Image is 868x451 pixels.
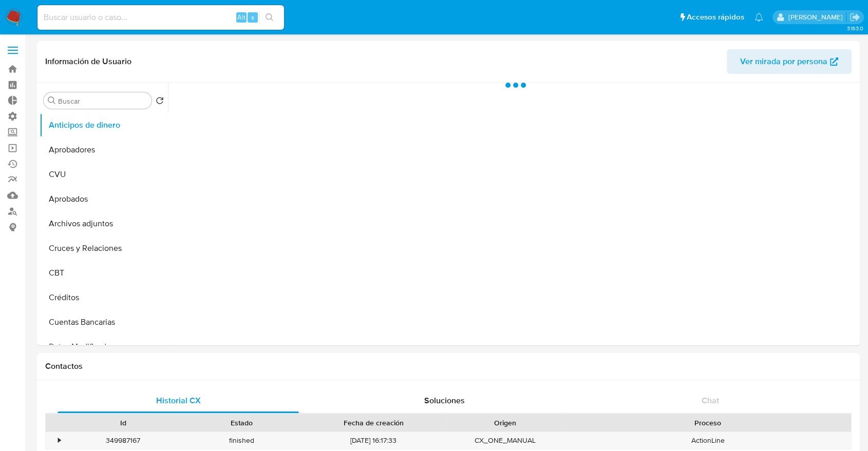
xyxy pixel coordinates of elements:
div: ActionLine [564,432,851,449]
button: Aprobados [40,187,168,211]
div: Origen [453,418,557,428]
button: search-icon [259,10,280,25]
span: Accesos rápidos [687,12,744,23]
p: juan.tosini@mercadolibre.com [788,12,846,22]
span: Ver mirada por persona [740,49,827,74]
button: CVU [40,162,168,187]
span: Alt [237,12,246,22]
span: Historial CX [156,395,201,406]
button: Anticipos de dinero [40,113,168,138]
button: Archivos adjuntos [40,211,168,236]
input: Buscar [58,96,147,106]
a: Notificaciones [754,13,763,22]
button: Volver al orden por defecto [156,96,164,108]
button: CBT [40,261,168,285]
button: Cuentas Bancarias [40,310,168,335]
button: Aprobadores [40,138,168,162]
button: Cruces y Relaciones [40,236,168,261]
div: CX_ONE_MANUAL [446,432,564,449]
div: finished [182,432,301,449]
div: Estado [190,418,294,428]
h1: Información de Usuario [45,56,131,67]
div: 349987167 [64,432,182,449]
button: Ver mirada por persona [727,49,852,74]
div: Proceso [572,418,844,428]
span: Chat [702,395,719,406]
div: • [58,436,61,445]
a: Salir [850,12,860,23]
span: s [251,12,254,22]
div: [DATE] 16:17:33 [301,432,446,449]
h1: Contactos [45,361,852,371]
span: Soluciones [424,395,465,406]
input: Buscar usuario o caso... [37,11,284,24]
button: Datos Modificados [40,335,168,359]
div: Fecha de creación [308,418,439,428]
div: Id [71,418,175,428]
button: Créditos [40,285,168,310]
button: Buscar [48,96,56,105]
